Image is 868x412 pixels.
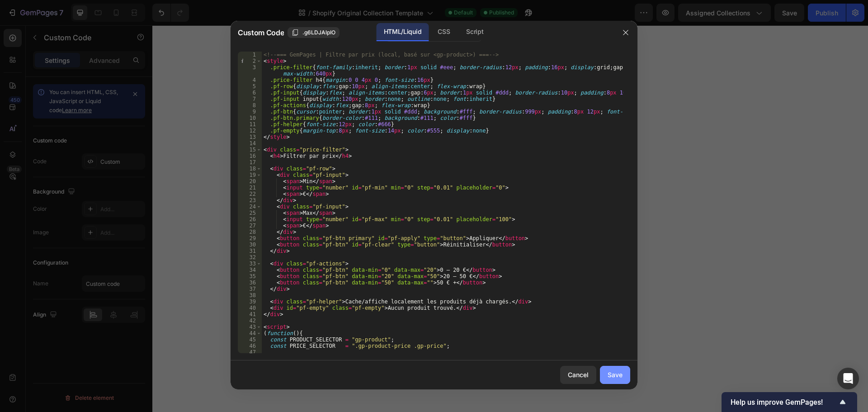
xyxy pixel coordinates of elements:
[459,23,491,41] div: Script
[238,153,262,159] div: 16
[238,349,262,355] div: 47
[238,147,262,153] div: 15
[238,298,262,305] div: 39
[238,90,262,96] div: 6
[377,23,429,41] div: HTML/Liquid
[238,343,262,349] div: 46
[238,204,262,210] div: 24
[238,242,262,248] div: 30
[238,267,262,273] div: 34
[238,330,262,336] div: 44
[238,210,262,216] div: 25
[238,197,262,204] div: 23
[238,166,262,172] div: 18
[238,121,262,128] div: 11
[238,52,262,58] div: 1
[238,128,262,134] div: 12
[568,370,589,379] div: Cancel
[302,28,335,37] span: .g6LDJAlpIO
[238,260,262,267] div: 33
[430,23,457,41] div: CSS
[238,286,262,292] div: 37
[238,102,262,109] div: 8
[238,115,262,121] div: 10
[238,185,262,191] div: 21
[560,366,596,384] button: Cancel
[238,77,262,83] div: 4
[238,324,262,330] div: 43
[238,159,262,166] div: 17
[731,398,837,407] span: Help us improve GemPages!
[238,27,284,38] span: Custom Code
[238,235,262,242] div: 29
[608,370,623,379] div: Save
[731,397,848,407] button: Show survey - Help us improve GemPages!
[238,336,262,343] div: 45
[238,305,262,311] div: 40
[238,83,262,90] div: 5
[238,96,262,102] div: 7
[238,273,262,279] div: 35
[238,229,262,235] div: 28
[238,140,262,147] div: 14
[238,172,262,178] div: 19
[238,191,262,197] div: 22
[238,134,262,140] div: 13
[238,178,262,185] div: 20
[238,292,262,298] div: 38
[238,311,262,317] div: 41
[238,279,262,286] div: 36
[238,58,262,64] div: 2
[238,248,262,254] div: 31
[238,109,262,115] div: 9
[837,368,859,389] div: Open Intercom Messenger
[238,223,262,229] div: 27
[238,317,262,324] div: 42
[238,216,262,223] div: 26
[288,27,340,38] button: .g6LDJAlpIO
[600,366,630,384] button: Save
[238,64,262,77] div: 3
[238,254,262,260] div: 32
